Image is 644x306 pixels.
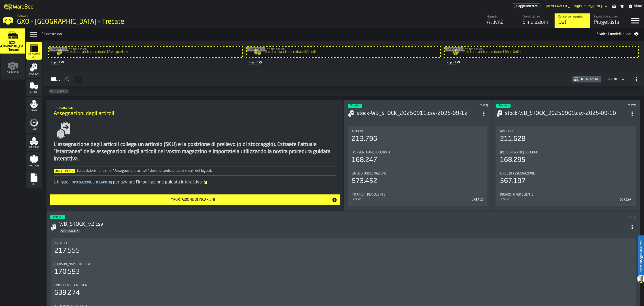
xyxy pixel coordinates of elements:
div: Updated: 11/07/2025, 00:32:52 Created: 10/07/2025, 14:50:18 [351,215,636,219]
li: menu Feed [26,115,42,133]
div: Updated: 12/09/2025, 08:07:04 Created: 12/09/2025, 08:05:15 [426,104,488,107]
a: link-to-/wh/i/7274009e-5361-4e21-8e36-7045ee840609/simulations [519,13,555,28]
li: menu Set di dati [26,134,42,152]
div: Title [54,263,632,266]
div: Title [352,172,484,175]
div: Le posizioni nei dati di "Assegnazione articoli" devono corrispondere ai dati del layout. [54,168,336,174]
span: 573.452 [472,198,483,201]
div: Updated: 10/09/2025, 09:24:05 Created: 10/09/2025, 09:22:18 [574,104,636,107]
div: Title [352,130,484,133]
div: stat-Luoghi occupati [496,147,636,168]
span: [PERSON_NAME] occupati [352,151,390,154]
span: Articoli [54,241,67,245]
div: Title [500,151,632,154]
div: stat-Incarichi per cliente [348,189,487,206]
span: File [26,183,42,185]
div: Progettista [594,19,623,26]
label: button-toggle-Notifiche [618,4,626,9]
span: SKU_QUALITY [59,230,80,233]
a: link-to-/wh/i/7274009e-5361-4e21-8e36-7045ee840609/simulations [0,28,25,54]
div: stat-Linee di assegnazione [348,168,487,189]
div: Title [54,284,632,287]
div: stat-Articoli [51,238,636,259]
input: Trascina o fai clic per caricare il Set di Ordini [445,47,638,57]
div: 217.555 [54,247,80,255]
div: Importazione di incarichi [53,197,332,203]
span: [PERSON_NAME] occupati [500,151,538,154]
span: 567.197 [620,198,631,201]
div: Title [500,193,632,196]
a: link-to-/wh/new [1,54,25,80]
div: Gemello digitale [523,15,551,18]
label: Avete bisogno di aiuto? [639,236,644,277]
div: DropdownMenuValue-Matteo Cultrera [544,4,608,9]
label: button-toggle-Menu [626,13,644,28]
div: StatList-item-KERING [352,196,484,203]
li: menu Cruscotto dati [26,42,42,60]
div: DropdownMenuValue-4 [608,78,619,81]
button: button-Importazione di incarichi [50,194,340,205]
div: Layout del magazzino [594,15,623,18]
h3: stock-WB_STOCK_20250909.csv-2025-09-10 [505,110,628,117]
span: Suggerimento: [54,169,75,173]
label: button-toggle-Menu Dati [27,30,40,39]
span: Incarichi per cliente [500,193,534,196]
div: stat-Articoli [496,126,636,147]
span: Politiche [26,165,42,167]
div: Title [352,193,484,196]
a: link-to-/wh/i/7274009e-5361-4e21-8e36-7045ee840609/data [555,13,590,28]
div: status-3 2 [496,104,511,108]
span: Magazzino [17,14,28,17]
div: KERING [353,198,470,201]
label: button-toggle-Impostazioni [610,4,618,9]
h3: WB_STOCK_v2.csv [59,221,628,228]
a: link-to-/wh/i/7274009e-5361-4e21-8e36-7045ee840609/designer [590,13,626,28]
a: link-to-/wh/i/7274009e-5361-4e21-8e36-7045ee840609/feed/ [483,13,519,28]
span: SKU_QUALITY [49,90,69,93]
span: Articoli [500,130,513,133]
a: Scarica i modelli di dati [593,30,642,39]
div: Title [352,151,484,154]
div: Title [54,241,632,245]
input: Trascina o fai clic per caricare il Articoli [247,47,440,57]
div: Dati [558,19,587,26]
div: 567.197 [500,177,525,185]
div: 211.628 [500,135,525,143]
div: L'assegnazione degli articoli collega un articolo (SKU) e la posizione di prelievo (o di stoccagg... [54,141,336,163]
a: link-to-/wh/i/7274009e-5361-4e21-8e36-7045ee840609/import/items/ [247,60,440,65]
div: stat-Incarichi per cliente [496,189,636,206]
div: DropdownMenuValue-Matteo Cultrera [546,4,602,8]
div: stat-Linee di assegnazione [51,280,636,301]
span: Pronto [499,104,507,107]
span: Incarichi per cliente [352,193,385,196]
span: Feed [26,128,42,130]
li: menu File [26,170,42,188]
div: Title [500,130,632,133]
div: stock-WB_STOCK_20250911.csv-2025-09-12 [357,110,480,117]
input: Trascina o fai clic per caricare il Assegnazione [49,47,242,57]
div: 639.274 [54,289,80,297]
a: link-to-/wh/i/7274009e-5361-4e21-8e36-7045ee840609/import/orders/ [445,60,638,65]
section: card-AssignmentDashboardCard [496,125,636,207]
span: Pronto [53,216,61,218]
div: Abbonamento al menu [512,3,540,9]
div: ItemListCard-DashboardItemContainer [492,100,640,211]
div: 170.593 [54,268,80,276]
span: Ordini [26,110,42,112]
div: stat-Luoghi occupati [348,147,487,168]
span: Cruscotto dati [26,53,42,58]
div: Cruscotto dati [42,32,593,37]
label: button-toggle-Aiuto [627,4,644,9]
div: 573.452 [352,177,377,185]
button: button-Integrazioni [572,76,601,82]
div: StatList-item-KERING [500,196,632,203]
span: [ [70,181,71,184]
span: Pronto [350,104,359,107]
